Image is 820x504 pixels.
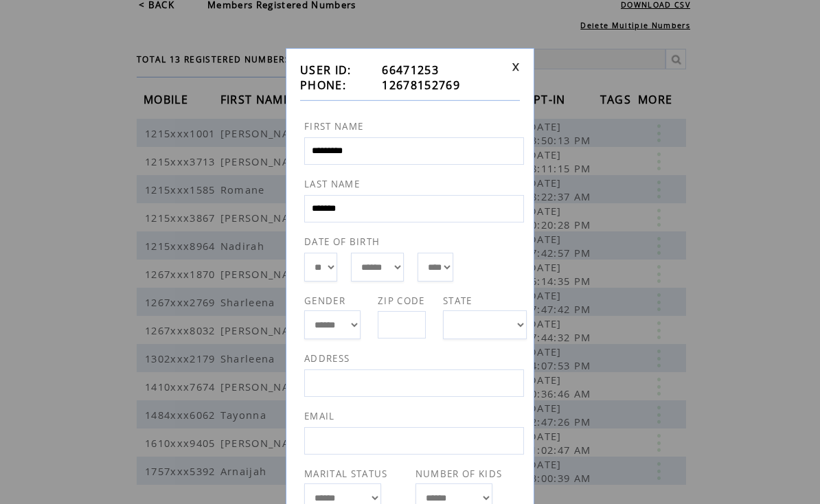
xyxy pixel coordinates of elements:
span: LAST NAME [304,178,360,190]
span: PHONE: [300,78,346,93]
span: 12678152769 [382,78,460,93]
span: USER ID: [300,62,352,78]
span: DATE OF BIRTH [304,236,380,248]
span: MARITAL STATUS [304,468,388,480]
span: STATE [443,295,472,307]
span: FIRST NAME [304,120,363,133]
span: GENDER [304,295,345,307]
span: ZIP CODE [378,295,425,307]
span: NUMBER OF KIDS [415,468,503,480]
span: ADDRESS [304,352,350,365]
span: 66471253 [382,62,439,78]
span: EMAIL [304,410,335,422]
